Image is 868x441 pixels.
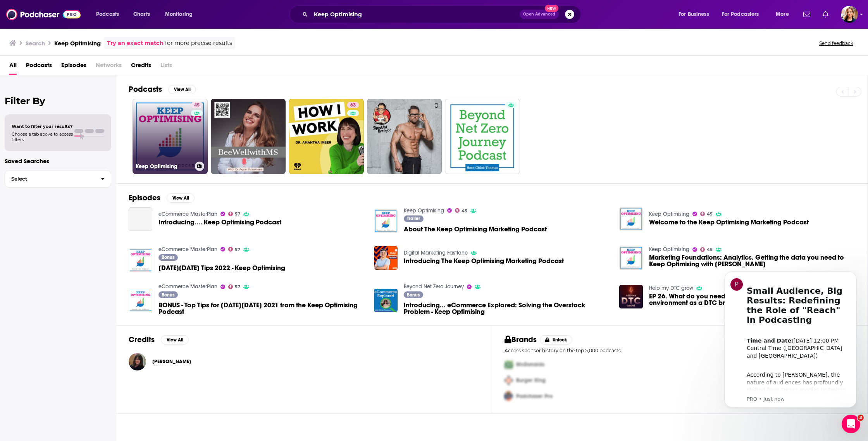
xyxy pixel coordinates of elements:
[194,102,200,109] span: 45
[165,9,193,20] span: Monitoring
[501,372,516,388] img: Second Pro Logo
[128,8,155,21] a: Charts
[374,246,398,270] img: Introducing The Keep Optimising Marketing Podcast
[152,358,191,365] span: [PERSON_NAME]
[516,377,546,384] span: Burger King
[404,283,464,290] a: Beyond Net Zero Journey
[96,9,119,20] span: Podcasts
[158,246,217,253] a: eCommerce MasterPlan
[619,207,643,231] a: Welcome to the Keep Optimising Marketing Podcast
[129,289,152,312] img: BONUS - Top Tips for Black Friday 2021 from the Keep Optimising Podcast
[133,9,150,20] span: Charts
[404,226,547,233] a: About The Keep Optimising Marketing Podcast
[129,335,189,345] a: CreditsView All
[152,358,191,365] a: Chloe Thomas
[228,212,241,216] a: 57
[167,193,195,203] button: View All
[158,302,365,315] a: BONUS - Top Tips for Black Friday 2021 from the Keep Optimising Podcast
[516,393,553,400] span: Podchaser Pro
[404,258,564,264] span: Introducing The Keep Optimising Marketing Podcast
[404,250,468,256] a: Digital Marketing Fastlane
[129,193,195,203] a: EpisodesView All
[649,293,855,306] span: EP 26. What do you need to do in a changing marketing environment as a DTC brand? - [PERSON_NAME]...
[158,211,217,217] a: eCommerce MasterPlan
[707,248,713,252] span: 45
[6,7,81,22] img: Podchaser - Follow, Share and Rate Podcasts
[26,59,52,75] span: Podcasts
[168,85,196,94] button: View All
[858,415,864,421] span: 3
[455,208,468,213] a: 45
[129,349,479,374] button: Chloe ThomasChloe Thomas
[158,265,285,271] span: [DATE][DATE] Tips 2022 - Keep Optimising
[841,6,858,23] span: Logged in as SusanM
[129,335,155,345] h2: Credits
[434,102,439,171] div: 0
[5,157,111,165] p: Saved Searches
[129,248,152,272] a: Black Friday Tips 2022 - Keep Optimising
[311,8,520,21] input: Search podcasts, credits, & more...
[649,211,689,217] a: Keep Optimising
[820,8,832,21] a: Show notifications dropdown
[9,59,17,75] a: All
[649,246,689,253] a: Keep Optimising
[235,212,240,216] span: 57
[404,302,610,315] a: Introducing... eCommerce Explored: Solving the Overstock Problem - Keep Optimising
[289,99,364,174] a: 63
[841,6,858,23] button: Show profile menu
[649,254,855,267] span: Marketing Foundations: Analytics. Getting the data you need to Keep Optimising with [PERSON_NAME]
[649,293,855,306] a: EP 26. What do you need to do in a changing marketing environment as a DTC brand? - Chloë Thomas ...
[162,293,174,297] span: Bonus
[160,8,203,21] button: open menu
[235,285,240,289] span: 57
[505,335,537,345] h2: Brands
[505,348,855,353] p: Access sponsor history on the top 5,000 podcasts.
[158,283,217,290] a: eCommerce MasterPlan
[462,209,467,213] span: 45
[722,9,759,20] span: For Podcasters
[129,353,146,370] a: Chloe Thomas
[158,302,365,315] span: BONUS - Top Tips for [DATE][DATE] 2021 from the Keep Optimising Podcast
[26,40,45,47] h3: Search
[841,6,858,23] img: User Profile
[12,131,73,142] span: Choose a tab above to access filters.
[374,289,398,312] img: Introducing... eCommerce Explored: Solving the Overstock Problem - Keep Optimising
[162,255,174,260] span: Bonus
[5,176,95,181] span: Select
[61,59,86,75] span: Episodes
[131,59,151,75] a: Credits
[347,102,359,108] a: 63
[717,8,770,21] button: open menu
[129,84,162,94] h2: Podcasts
[700,212,713,216] a: 45
[297,5,588,23] div: Search podcasts, credits, & more...
[649,254,855,267] a: Marketing Foundations: Analytics. Getting the data you need to Keep Optimising with Luke Carthy
[5,170,111,188] button: Select
[770,8,799,21] button: open menu
[817,40,856,47] button: Send feedback
[228,247,241,252] a: 57
[649,219,809,226] a: Welcome to the Keep Optimising Marketing Podcast
[649,285,693,291] a: Help my DTC grow
[540,335,573,345] button: Unlock
[619,246,643,270] img: Marketing Foundations: Analytics. Getting the data you need to Keep Optimising with Luke Carthy
[133,99,208,174] a: 45Keep Optimising
[350,102,356,109] span: 63
[228,284,241,289] a: 57
[407,293,420,297] span: Bonus
[842,415,860,433] iframe: Intercom live chat
[374,209,398,233] a: About The Keep Optimising Marketing Podcast
[91,8,129,21] button: open menu
[165,39,232,48] span: for more precise results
